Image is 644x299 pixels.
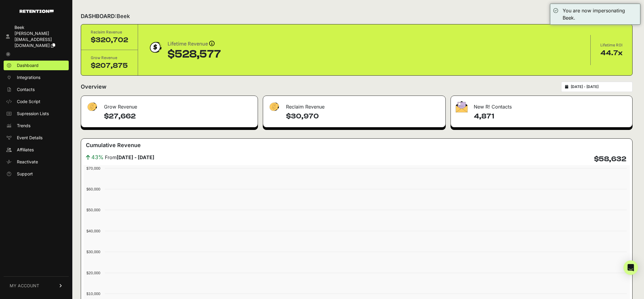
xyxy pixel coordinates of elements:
img: fa-dollar-13500eef13a19c4ab2b9ed9ad552e47b0d9fc28b02b83b90ba0e00f96d6372e9.png [86,101,98,113]
strong: [DATE] - [DATE] [117,154,154,160]
span: Supression Lists [17,111,49,117]
text: $50,000 [86,208,100,212]
a: MY ACCOUNT [4,276,69,295]
h4: $30,970 [286,112,440,121]
div: Reclaim Revenue [91,29,128,35]
text: $60,000 [86,187,100,191]
span: Reactivate [17,159,38,165]
div: Grow Revenue [91,55,128,61]
span: Support [17,171,33,177]
span: Trends [17,123,30,129]
img: Retention.com [20,10,54,13]
a: Integrations [4,73,69,82]
a: Support [4,169,69,179]
span: [PERSON_NAME][EMAIL_ADDRESS][DOMAIN_NAME] [14,31,52,48]
text: $70,000 [86,166,100,171]
h4: $27,662 [104,112,253,121]
a: Beek [PERSON_NAME][EMAIL_ADDRESS][DOMAIN_NAME] [4,23,69,50]
a: Dashboard [4,61,69,70]
span: Code Script [17,99,40,105]
div: Lifetime ROI [600,42,623,48]
span: Affiliates [17,147,34,153]
span: Event Details [17,135,42,141]
span: 43% [91,153,104,162]
span: Integrations [17,74,40,80]
a: Supression Lists [4,109,69,118]
div: $528,577 [168,48,221,60]
a: Code Script [4,97,69,106]
h3: Cumulative Revenue [86,141,141,149]
text: $10,000 [86,291,100,296]
span: Contacts [17,87,35,93]
div: Open Intercom Messenger [624,260,638,275]
h2: DASHBOARD: [81,12,130,20]
img: fa-envelope-19ae18322b30453b285274b1b8af3d052b27d846a4fbe8435d1a52b978f639a2.png [456,101,468,112]
text: $30,000 [86,250,100,254]
text: $40,000 [86,229,100,233]
div: $320,702 [91,35,128,45]
h4: $58,632 [594,154,626,164]
div: 44.7x [600,48,623,58]
a: Contacts [4,85,69,94]
span: Beek [117,13,130,19]
img: dollar-coin-05c43ed7efb7bc0c12610022525b4bbbb207c7efeef5aecc26f025e68dcafac9.png [148,40,163,55]
div: You are now impersonating Beek. [563,7,637,21]
div: Reclaim Revenue [263,96,445,114]
span: From [105,154,154,161]
span: MY ACCOUNT [10,283,39,289]
a: Trends [4,121,69,131]
div: Beek [14,24,66,30]
div: Grow Revenue [81,96,258,114]
a: Event Details [4,133,69,143]
h4: 4,871 [474,112,627,121]
div: New R! Contacts [451,96,632,114]
a: Affiliates [4,145,69,155]
h2: Overview [81,83,106,91]
text: $20,000 [86,271,100,275]
span: Dashboard [17,62,39,68]
a: Reactivate [4,157,69,167]
div: $207,875 [91,61,128,71]
img: fa-dollar-13500eef13a19c4ab2b9ed9ad552e47b0d9fc28b02b83b90ba0e00f96d6372e9.png [268,101,280,113]
div: Lifetime Revenue [168,40,221,48]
